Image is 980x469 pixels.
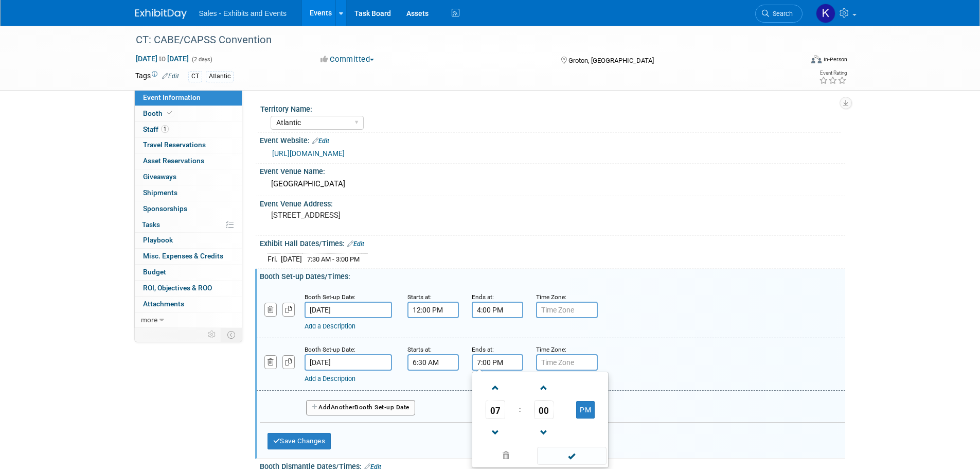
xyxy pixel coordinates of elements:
a: Playbook [135,233,242,248]
td: : [517,401,523,419]
a: Decrement Minute [534,419,554,445]
span: Playbook [143,236,173,244]
span: 7:30 AM - 3:00 PM [307,255,360,263]
pre: [STREET_ADDRESS] [271,211,492,220]
span: (2 days) [191,56,212,63]
a: [URL][DOMAIN_NAME] [272,149,345,158]
img: Kara Haven [816,4,835,23]
button: Committed [317,54,378,65]
a: Add a Description [305,375,355,383]
span: Budget [143,268,166,276]
div: Event Venue Address: [260,196,845,209]
div: CT: CABE/CAPSS Convention [132,31,787,49]
a: Booth [135,106,242,121]
a: Travel Reservations [135,137,242,153]
button: Save Changes [268,433,331,449]
a: Edit [162,73,179,80]
span: Misc. Expenses & Credits [143,252,223,260]
div: Booth Set-up Dates/Times: [260,269,845,282]
small: Time Zone: [536,346,566,353]
input: Time Zone [536,354,598,371]
td: Personalize Event Tab Strip [203,328,221,341]
div: Event Rating [819,71,847,76]
a: Budget [135,265,242,280]
span: Attachments [143,300,184,308]
a: ROI, Objectives & ROO [135,281,242,296]
a: Done [536,449,607,464]
span: Sales - Exhibits and Events [199,9,287,18]
small: Ends at: [472,346,494,353]
span: Pick Minute [534,401,554,419]
a: Attachments [135,297,242,312]
small: Ends at: [472,293,494,301]
input: Start Time [407,354,459,371]
a: more [135,312,242,328]
span: Another [331,404,355,411]
small: Time Zone: [536,293,566,301]
td: Tags [135,71,179,82]
a: Asset Reservations [135,153,242,169]
small: Starts at: [407,346,432,353]
a: Increment Minute [534,374,554,401]
a: Edit [312,137,329,145]
td: Toggle Event Tabs [221,328,242,341]
div: Atlantic [206,71,234,82]
a: Event Information [135,90,242,106]
span: Groton, [GEOGRAPHIC_DATA] [568,57,654,64]
small: Booth Set-up Date: [305,293,355,301]
a: Edit [347,240,364,248]
span: Event Information [143,93,201,101]
button: PM [576,401,595,419]
input: Start Time [407,302,459,318]
div: [GEOGRAPHIC_DATA] [268,176,838,192]
span: Asset Reservations [143,157,204,165]
div: Event Venue Name: [260,164,845,177]
a: Giveaways [135,169,242,185]
span: ROI, Objectives & ROO [143,284,212,292]
input: Time Zone [536,302,598,318]
input: End Time [472,302,523,318]
span: more [141,316,157,324]
input: Date [305,354,392,371]
span: Pick Hour [486,401,505,419]
span: Sponsorships [143,204,187,213]
td: Fri. [268,253,281,264]
a: Misc. Expenses & Credits [135,249,242,264]
i: Booth reservation complete [167,110,172,116]
img: Format-Inperson.png [811,55,822,63]
span: Search [769,10,793,18]
span: [DATE] [DATE] [135,54,189,63]
div: In-Person [823,56,847,63]
span: Staff [143,125,169,133]
span: Shipments [143,188,177,197]
a: Add a Description [305,322,355,330]
small: Starts at: [407,293,432,301]
a: Sponsorships [135,201,242,217]
td: [DATE] [281,253,302,264]
span: Booth [143,109,174,117]
span: Travel Reservations [143,141,206,149]
a: Search [755,5,803,23]
button: AddAnotherBooth Set-up Date [306,400,415,415]
a: Clear selection [474,449,538,463]
a: Shipments [135,185,242,201]
span: Giveaways [143,172,176,181]
a: Staff1 [135,122,242,137]
div: CT [188,71,202,82]
div: Territory Name: [260,101,841,114]
span: Tasks [142,220,160,229]
span: 1 [161,125,169,133]
input: Date [305,302,392,318]
small: Booth Set-up Date: [305,346,355,353]
div: Event Format [742,54,848,69]
a: Tasks [135,217,242,233]
input: End Time [472,354,523,371]
div: Exhibit Hall Dates/Times: [260,236,845,249]
a: Decrement Hour [486,419,505,445]
div: Event Website: [260,133,845,146]
a: Increment Hour [486,374,505,401]
img: ExhibitDay [135,9,187,19]
span: to [157,55,167,63]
